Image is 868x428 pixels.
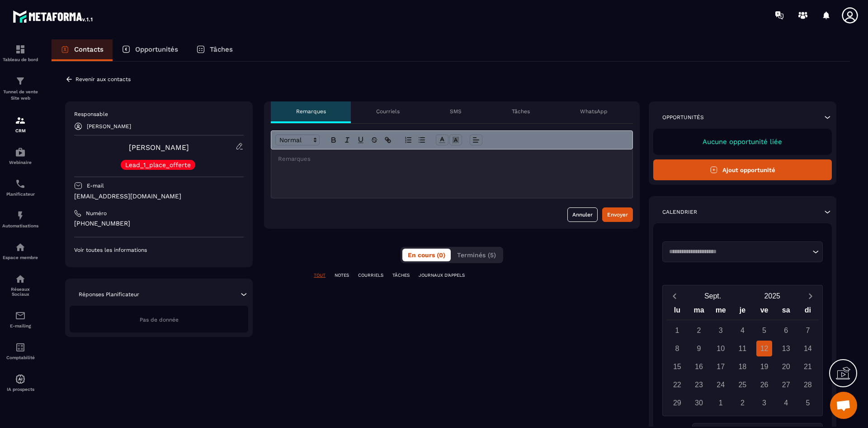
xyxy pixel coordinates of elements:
[731,304,753,320] div: je
[830,392,857,419] div: Ouvrir le chat
[691,377,707,393] div: 23
[797,304,819,320] div: di
[756,377,772,393] div: 26
[86,210,107,217] p: Numéro
[2,128,38,133] p: CRM
[775,304,797,320] div: sa
[2,255,38,260] p: Espace membre
[2,140,38,172] a: automationsautomationsWebinaire
[666,290,683,302] button: Previous month
[2,172,38,203] a: schedulerschedulerPlanificateur
[735,359,750,375] div: 18
[15,44,26,55] img: formation
[2,57,38,62] p: Tableau de bord
[669,359,685,375] div: 15
[2,37,38,69] a: formationformationTableau de bord
[800,341,816,356] div: 14
[15,115,26,126] img: formation
[129,143,189,152] a: [PERSON_NAME]
[713,377,729,393] div: 24
[567,207,598,222] button: Annuler
[125,162,191,168] p: Lead_1_place_offerte
[2,108,38,140] a: formationformationCRM
[296,108,326,115] p: Remarques
[2,287,38,297] p: Réseaux Sociaux
[666,304,688,320] div: lu
[662,138,823,146] p: Aucune opportunité liée
[778,377,794,393] div: 27
[376,108,400,115] p: Courriels
[662,208,697,216] p: Calendrier
[79,291,139,298] p: Réponses Planificateur
[15,147,26,158] img: automations
[2,335,38,367] a: accountantaccountantComptabilité
[52,39,113,61] a: Contacts
[87,182,104,189] p: E-mail
[580,108,608,115] p: WhatsApp
[2,387,38,392] p: IA prospects
[15,210,26,221] img: automations
[800,377,816,393] div: 28
[666,247,810,256] input: Search for option
[669,377,685,393] div: 22
[2,192,38,197] p: Planificateur
[335,272,349,279] p: NOTES
[713,322,729,338] div: 3
[2,203,38,235] a: automationsautomationsAutomatisations
[2,223,38,228] p: Automatisations
[800,322,816,338] div: 7
[2,69,38,108] a: formationformationTunnel de vente Site web
[512,108,530,115] p: Tâches
[653,159,832,180] button: Ajout opportunité
[778,359,794,375] div: 20
[735,377,750,393] div: 25
[457,251,496,259] span: Terminés (5)
[756,322,772,338] div: 5
[419,272,465,279] p: JOURNAUX D'APPELS
[74,192,244,201] p: [EMAIL_ADDRESS][DOMAIN_NAME]
[15,274,26,284] img: social-network
[691,395,707,411] div: 30
[135,45,178,53] p: Opportunités
[210,45,233,53] p: Tâches
[392,272,410,279] p: TÂCHES
[710,304,731,320] div: me
[74,45,104,53] p: Contacts
[778,341,794,356] div: 13
[187,39,242,61] a: Tâches
[607,210,628,219] div: Envoyer
[800,359,816,375] div: 21
[802,290,819,302] button: Next month
[742,288,802,304] button: Open years overlay
[358,272,383,279] p: COURRIELS
[753,304,775,320] div: ve
[602,207,633,222] button: Envoyer
[756,359,772,375] div: 19
[74,219,244,228] p: [PHONE_NUMBER]
[408,251,445,259] span: En cours (0)
[15,242,26,253] img: automations
[778,322,794,338] div: 6
[735,322,750,338] div: 4
[688,304,710,320] div: ma
[2,160,38,165] p: Webinaire
[662,241,823,262] div: Search for option
[15,178,26,189] img: scheduler
[669,341,685,356] div: 8
[74,111,244,118] p: Responsable
[2,267,38,303] a: social-networksocial-networkRéseaux Sociaux
[113,39,187,61] a: Opportunités
[666,304,819,411] div: Calendar wrapper
[13,8,94,24] img: logo
[2,235,38,267] a: automationsautomationsEspace membre
[666,322,819,411] div: Calendar days
[2,89,38,101] p: Tunnel de vente Site web
[713,341,729,356] div: 10
[15,310,26,321] img: email
[450,108,462,115] p: SMS
[713,395,729,411] div: 1
[683,288,743,304] button: Open months overlay
[669,322,685,338] div: 1
[756,341,772,356] div: 12
[691,341,707,356] div: 9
